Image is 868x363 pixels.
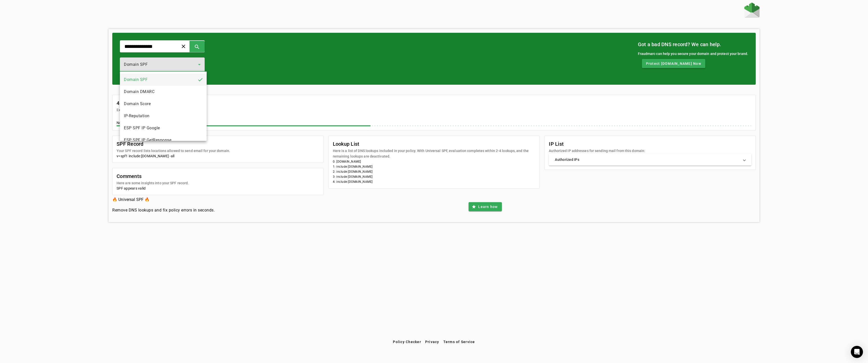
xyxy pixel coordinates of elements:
[124,113,150,119] span: IP-Reputation
[851,346,863,358] div: Open Intercom Messenger
[124,89,154,95] span: Domain DMARC
[124,101,151,107] span: Domain Score
[124,77,148,83] span: Domain SPF
[124,137,171,143] span: ESP SPF IP GetResponse
[124,125,160,131] span: ESP SPF IP Google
